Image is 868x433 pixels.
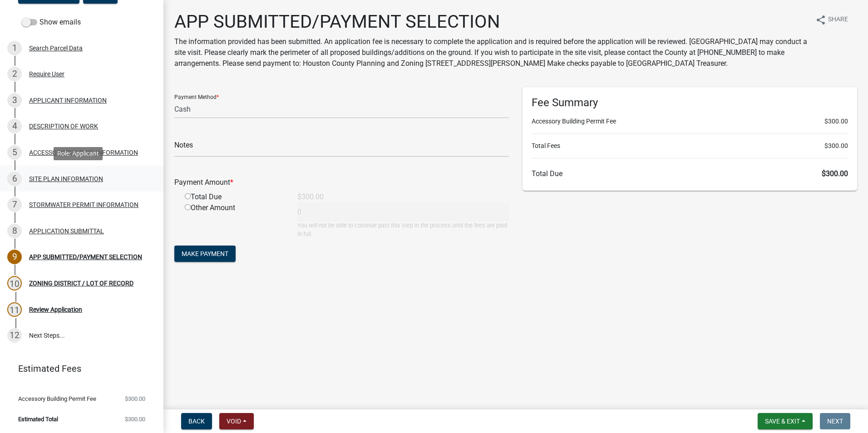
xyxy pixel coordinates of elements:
[7,41,22,55] div: 1
[178,192,291,202] div: Total Due
[820,413,850,429] button: Next
[29,280,133,286] div: ZONING DISTRICT / LOT OF RECORD
[227,418,241,425] span: Void
[7,302,22,317] div: 11
[29,254,142,260] div: APP SUBMITTED/PAYMENT SELECTION
[125,416,145,422] span: $300.00
[29,228,104,234] div: APPLICATION SUBMITTAL
[29,97,107,103] div: APPLICANT INFORMATION
[174,246,236,262] button: Make Payment
[532,96,848,109] h6: Fee Summary
[29,71,64,77] div: Require User
[168,177,516,188] div: Payment Amount
[182,250,228,257] span: Make Payment
[808,11,855,29] button: shareShare
[7,119,22,133] div: 4
[7,359,149,378] a: Estimated Fees
[29,306,82,313] div: Review Application
[7,93,22,108] div: 3
[7,172,22,186] div: 6
[827,418,843,425] span: Next
[22,17,81,28] label: Show emails
[532,169,848,178] h6: Total Due
[181,413,212,429] button: Back
[178,202,291,238] div: Other Amount
[174,11,808,33] h1: APP SUBMITTED/PAYMENT SELECTION
[824,141,848,151] span: $300.00
[125,396,145,402] span: $300.00
[532,141,848,151] li: Total Fees
[758,413,813,429] button: Save & Exit
[532,117,848,126] li: Accessory Building Permit Fee
[54,147,103,160] div: Role: Applicant
[7,67,22,81] div: 2
[7,145,22,160] div: 5
[7,224,22,238] div: 8
[824,117,848,126] span: $300.00
[29,149,138,156] div: ACCESSORY BUILDING INFORMATION
[765,418,800,425] span: Save & Exit
[7,197,22,212] div: 7
[29,45,83,51] div: Search Parcel Data
[7,276,22,290] div: 10
[188,418,205,425] span: Back
[7,328,22,343] div: 12
[29,176,103,182] div: SITE PLAN INFORMATION
[7,250,22,264] div: 9
[18,396,96,402] span: Accessory Building Permit Fee
[29,202,138,208] div: STORMWATER PERMIT INFORMATION
[828,15,848,25] span: Share
[29,123,98,129] div: DESCRIPTION OF WORK
[815,15,826,25] i: share
[219,413,254,429] button: Void
[18,416,58,422] span: Estimated Total
[822,169,848,178] span: $300.00
[174,36,808,69] p: The information provided has been submitted. An application fee is necessary to complete the appl...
